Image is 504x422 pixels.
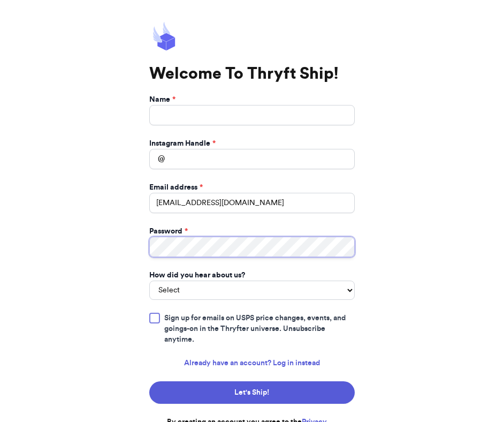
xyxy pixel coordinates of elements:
[149,94,175,105] label: Name
[164,313,355,345] span: Sign up for emails on USPS price changes, events, and goings-on in the Thryfter universe. Unsubsc...
[149,270,245,281] label: How did you hear about us?
[184,358,320,368] a: Already have an account? Log in instead
[149,64,355,84] h1: Welcome To Thryft Ship!
[149,381,355,404] button: Let's Ship!
[149,182,203,193] label: Email address
[149,138,216,149] label: Instagram Handle
[149,226,188,237] label: Password
[149,149,165,169] div: @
